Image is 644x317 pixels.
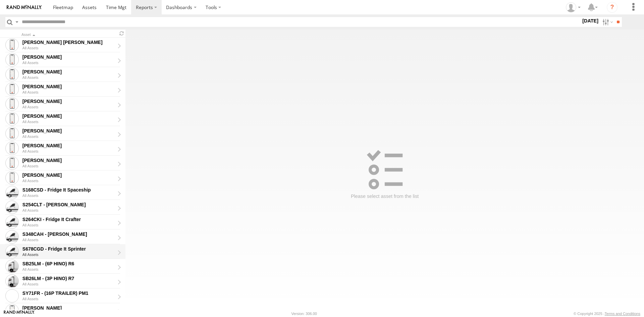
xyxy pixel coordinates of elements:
div: All Assets [22,282,119,286]
div: All Assets [22,297,119,301]
div: arshdeep singh - Click to view sensor readings [22,69,115,75]
div: All Assets [22,164,119,168]
div: All Assets [22,46,119,50]
span: Click to view sensor readings [5,230,19,244]
span: Click to view sensor readings [5,68,19,81]
div: Version: 306.00 [291,312,317,316]
div: Peter Lu [563,2,583,12]
div: All Assets [22,194,119,198]
div: Divanshu Munjal - Click to view sensor readings [22,98,115,104]
div: Click to Sort [21,33,115,37]
label: Search Filter Options [600,17,614,27]
div: Akshit Khatter - Click to view sensor readings [22,54,115,60]
div: All Assets [22,120,119,124]
span: Click to view sensor readings [5,142,19,155]
div: All Assets [22,61,119,65]
img: rand-logo.svg [7,5,42,10]
span: Click to view sensor readings [5,171,19,184]
div: All Assets [22,253,119,257]
div: All Assets [22,267,119,271]
div: S254CLT - Brian Corkhill - Click to view sensor readings [22,202,115,208]
span: Click to view sensor readings [5,83,19,96]
a: Visit our Website [4,310,35,317]
div: All Assets [22,75,119,80]
span: Refresh [117,30,125,37]
span: Click to view sensor readings [5,97,19,111]
div: All Assets [22,135,119,139]
div: MILAN PATEL - Click to view sensor readings [22,157,115,163]
span: Click to view sensor readings [5,201,19,214]
span: Click to view sensor readings [5,156,19,170]
div: All Assets [22,179,119,183]
div: SB26LM - (3P HINO) R7 - Click to view sensor readings [22,275,115,281]
div: Hardeep Singh - Click to view sensor readings [22,128,115,134]
div: PARVEEN SINGH - Click to view sensor readings [22,172,115,178]
span: Click to view sensor readings [5,186,19,199]
div: SY71FR - (16P TRAILER) PM1 - Click to view sensor readings [22,290,115,296]
div: S678CGD - Fridge It Sprinter - Click to view sensor readings [22,246,115,252]
div: S348CAH - Emir Tarabar - Click to view sensor readings [22,231,115,237]
span: Click to view sensor readings [5,289,19,303]
div: Jagteshwar Singh - Click to view sensor readings [22,143,115,149]
div: All Assets [22,105,119,109]
div: All Assets [22,238,119,242]
span: Click to view sensor readings [5,215,19,229]
i: ? [607,2,618,13]
div: Tajvdiner singh - Click to view sensor readings [22,305,115,311]
span: Click to view sensor readings [5,112,19,125]
span: Click to view sensor readings [5,245,19,258]
span: Click to view sensor readings [5,38,19,52]
label: Search Query [14,17,19,27]
div: S264CKI - Fridge It Crafter - Click to view sensor readings [22,216,115,222]
span: Click to view sensor readings [5,127,19,140]
div: S168CSD - Fridge It Spaceship - Click to view sensor readings [22,187,115,193]
div: SB25LM - (6P HINO) R6 - Click to view sensor readings [22,261,115,267]
div: Ajay Pal Singh - Click to view sensor readings [22,39,115,45]
div: Gurpreet Samra - Click to view sensor readings [22,113,115,119]
span: Click to view sensor readings [5,53,19,66]
span: Click to view sensor readings [5,260,19,273]
span: Click to view sensor readings [5,274,19,288]
label: [DATE] [581,17,600,24]
div: All Assets [22,149,119,153]
div: © Copyright 2025 - [574,312,640,316]
a: Terms and Conditions [605,312,640,316]
div: Dev Pratap - Click to view sensor readings [22,84,115,90]
div: All Assets [22,90,119,94]
div: All Assets [22,208,119,212]
div: All Assets [22,223,119,227]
